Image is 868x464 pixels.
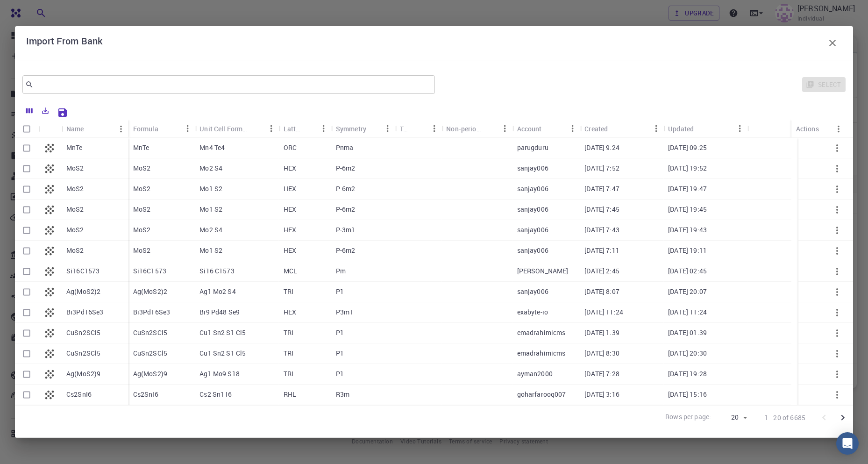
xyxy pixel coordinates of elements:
p: Mn4 Te4 [199,143,225,152]
p: HEX [284,184,296,193]
p: 1–20 of 6685 [765,413,805,422]
p: Cs2SnI6 [133,390,158,399]
p: Mo1 S2 [199,246,222,255]
div: Formula [133,120,158,138]
p: [DATE] 7:45 [584,205,619,214]
p: [DATE] 20:07 [668,287,707,296]
p: [PERSON_NAME] [517,266,569,276]
p: [DATE] 2:45 [584,266,619,276]
p: P1 [336,287,344,296]
p: Si16C1573 [66,266,100,276]
div: Tags [395,120,441,138]
p: TRI [284,328,293,337]
p: MoS2 [133,246,151,255]
div: Formula [128,120,195,138]
p: MCL [284,266,297,276]
button: Export [37,103,53,118]
p: [DATE] 11:24 [668,307,707,317]
p: goharfarooq007 [517,390,566,399]
p: sanjay006 [517,246,548,255]
p: MoS2 [66,246,84,255]
p: P1 [336,369,344,378]
p: Si16C1573 [133,266,166,276]
p: MoS2 [133,164,151,173]
p: [DATE] 19:52 [668,164,707,173]
p: RHL [284,390,296,399]
button: Sort [158,121,173,136]
p: [DATE] 9:24 [584,143,619,152]
div: Actions [791,120,846,138]
p: Cs2 Sn1 I6 [199,390,232,399]
p: Cs2SnI6 [66,390,92,399]
p: P-6m2 [336,246,356,255]
p: [DATE] 01:39 [668,328,707,337]
button: Menu [264,121,279,136]
p: TRI [284,349,293,358]
p: CuSn2SCl5 [133,328,167,337]
p: MoS2 [133,205,151,214]
div: Non-periodic [446,120,482,138]
p: Mo1 S2 [199,184,222,193]
p: [DATE] 19:28 [668,369,707,378]
p: MoS2 [133,225,151,235]
p: Pnma [336,143,354,152]
p: P1 [336,328,344,337]
div: Unit Cell Formula [199,120,249,138]
div: Tags [400,120,412,138]
button: Menu [180,121,195,136]
p: [DATE] 8:30 [584,349,619,358]
p: [DATE] 8:07 [584,287,619,296]
p: Bi9 Pd48 Se9 [199,307,240,317]
div: Name [66,120,84,138]
button: Menu [114,121,128,136]
button: Menu [648,121,663,136]
p: MoS2 [66,205,84,214]
div: 20 [715,411,750,424]
div: Account [512,120,580,138]
p: P3m1 [336,307,354,317]
div: Icon [38,120,62,138]
button: Menu [427,121,441,136]
button: Sort [412,121,427,136]
div: Open Intercom Messenger [836,432,859,455]
div: Symmetry [336,120,366,138]
button: Sort [301,121,316,136]
p: Mo1 S2 [199,205,222,214]
div: Updated [668,120,694,138]
p: [DATE] 7:28 [584,369,619,378]
p: ORC [284,143,297,152]
p: MoS2 [66,184,84,193]
p: exabyte-io [517,307,548,317]
p: [DATE] 15:16 [668,390,707,399]
div: Account [517,120,542,138]
p: Ag1 Mo2 S4 [199,287,236,296]
div: Unit Cell Formula [195,120,278,138]
p: [DATE] 7:52 [584,164,619,173]
p: sanjay006 [517,164,548,173]
button: Save Explorer Settings [53,103,72,122]
p: CuSn2SCl5 [133,349,167,358]
p: HEX [284,205,296,214]
p: P-6m2 [336,205,356,214]
p: CuSn2SCl5 [66,349,100,358]
div: Lattice [284,120,301,138]
p: emadrahimicms [517,349,566,358]
p: Rows per page: [665,412,711,423]
p: [DATE] 7:43 [584,225,619,235]
p: HEX [284,164,296,173]
p: sanjay006 [517,225,548,235]
p: Mo2 S4 [199,225,222,235]
p: HEX [284,225,296,235]
p: TRI [284,369,293,378]
p: sanjay006 [517,184,548,193]
p: Cu1 Sn2 S1 Cl5 [199,328,246,337]
p: parugduru [517,143,548,152]
p: Bi3Pd16Se3 [66,307,104,317]
p: HEX [284,307,296,317]
p: HEX [284,246,296,255]
p: P-6m2 [336,164,356,173]
p: CuSn2SCl5 [66,328,100,337]
p: sanjay006 [517,205,548,214]
p: Bi3Pd16Se3 [133,307,171,317]
p: emadrahimicms [517,328,566,337]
